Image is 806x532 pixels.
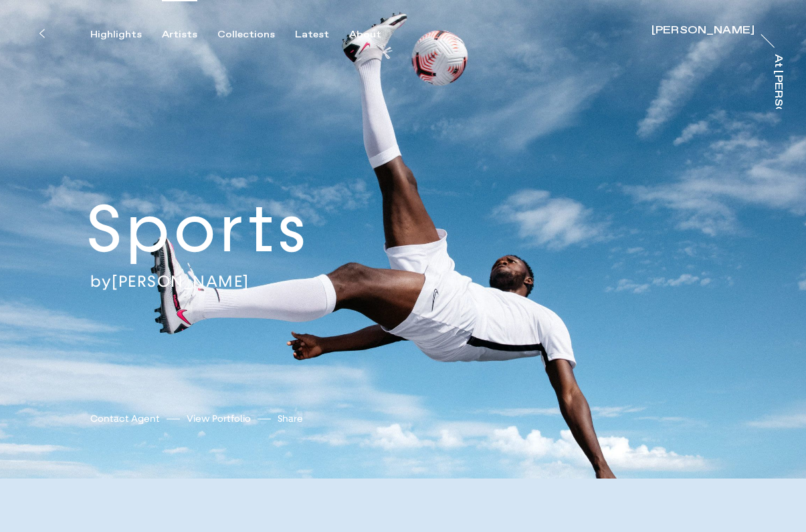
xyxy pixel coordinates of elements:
button: Latest [295,29,349,41]
a: View Portfolio [187,412,251,426]
button: Artists [162,29,217,41]
button: Collections [217,29,295,41]
a: [PERSON_NAME] [112,271,249,291]
h2: Sports [86,188,401,271]
button: About [349,29,401,41]
div: Collections [217,29,275,41]
button: Highlights [90,29,162,41]
div: Highlights [90,29,142,41]
div: Artists [162,29,197,41]
a: At [PERSON_NAME] [770,54,783,109]
div: About [349,29,381,41]
a: Contact Agent [90,412,160,426]
button: Share [278,410,303,428]
div: At [PERSON_NAME] [773,54,783,174]
a: [PERSON_NAME] [651,25,754,39]
span: by [90,271,112,291]
div: Latest [295,29,329,41]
